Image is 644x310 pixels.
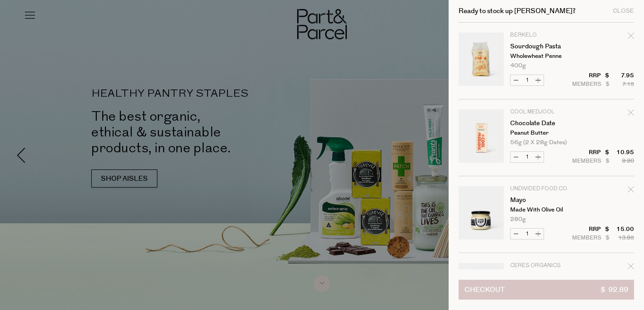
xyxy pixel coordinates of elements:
p: Peanut Butter [510,130,580,136]
h2: Ready to stock up [PERSON_NAME]? [459,8,576,14]
div: Remove Sourdough Pasta [628,31,634,43]
p: Ceres Organics [510,263,580,268]
a: Sourdough Pasta [510,43,580,50]
input: QTY Sourdough Pasta [521,75,533,85]
div: Remove Crispy Rice Crackers [628,262,634,274]
p: Cool Medjool [510,109,580,115]
span: 400g [510,63,526,69]
span: $ 92.89 [601,280,628,299]
input: QTY Chocolate Date [521,152,533,162]
p: Made with Olive Oil [510,207,580,213]
div: Close [613,8,634,14]
p: Wholewheat Penne [510,53,580,59]
p: Berkelo [510,33,580,38]
div: Remove Mayo [628,185,634,197]
span: 56g (2 x 28g Dates) [510,140,567,146]
span: Checkout [464,280,505,299]
input: QTY Mayo [521,229,533,239]
p: Undivided Food Co. [510,186,580,192]
a: Chocolate Date [510,120,580,127]
button: Checkout$ 92.89 [459,280,634,300]
span: 280g [510,216,526,222]
a: Mayo [510,197,580,203]
div: Remove Chocolate Date [628,108,634,120]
